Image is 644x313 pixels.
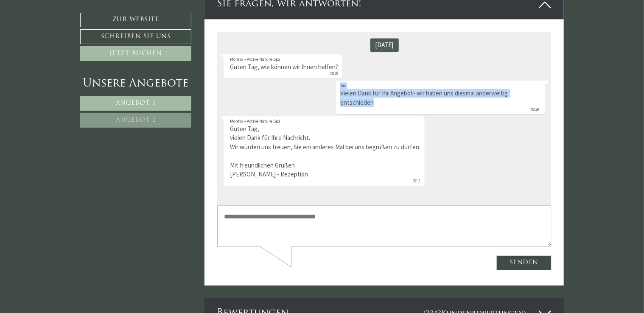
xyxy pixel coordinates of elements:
span: Angebot 2 [116,117,156,123]
div: Guten Tag, vielen Dank für Ihre Nachricht. Wir würden uns freuen, Sie ein anderes Mal bei uns beg... [6,84,207,154]
div: Guten Tag, wie können wir Ihnen helfen? [6,22,125,47]
div: Montis – Active Nature Spa [13,86,203,92]
a: Jetzt buchen [80,46,191,61]
small: 08:29 [123,75,322,81]
div: Montis – Active Nature Spa [13,24,121,31]
div: Vielen Dank für Ihr Angebot- wir haben uns diesmal anderweitig entschieden [119,49,328,82]
a: Zur Website [80,13,191,27]
span: Angebot 1 [116,100,156,106]
small: 08:28 [13,39,121,45]
button: Senden [279,224,334,238]
div: Sie [123,50,322,57]
div: Unsere Angebote [80,76,191,92]
a: Schreiben Sie uns [80,29,191,44]
div: [DATE] [153,6,182,20]
small: 09:11 [13,147,203,152]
